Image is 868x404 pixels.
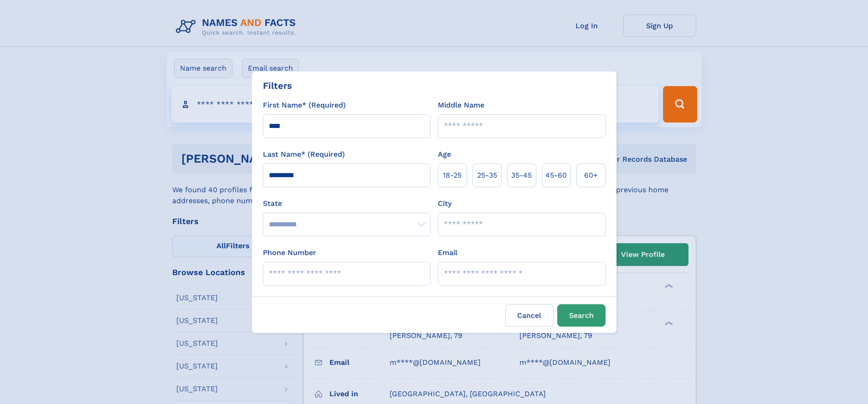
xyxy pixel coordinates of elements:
[511,170,532,181] span: 35‑45
[557,304,606,327] button: Search
[263,149,345,160] label: Last Name* (Required)
[443,170,462,181] span: 18‑25
[263,100,346,111] label: First Name* (Required)
[584,170,598,181] span: 60+
[438,198,452,209] label: City
[263,198,431,209] label: State
[263,247,316,258] label: Phone Number
[263,79,292,92] div: Filters
[505,304,554,327] label: Cancel
[545,170,567,181] span: 45‑60
[477,170,497,181] span: 25‑35
[438,100,484,111] label: Middle Name
[438,149,451,160] label: Age
[438,247,457,258] label: Email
